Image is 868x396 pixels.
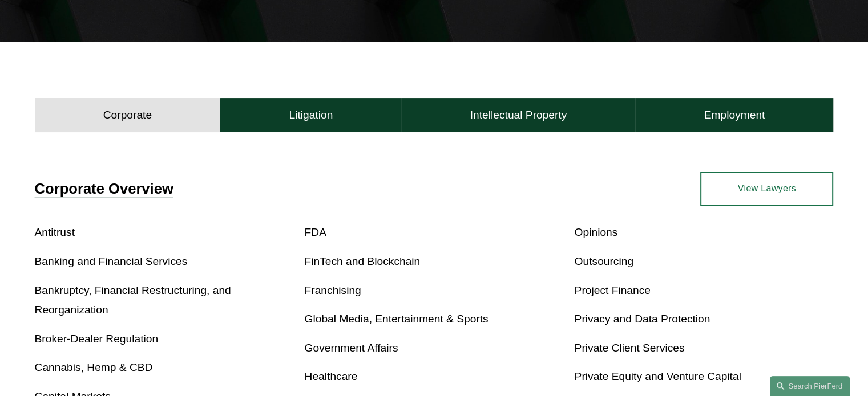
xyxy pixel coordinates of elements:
[700,172,833,206] a: View Lawyers
[305,284,361,296] a: Franchising
[289,108,333,122] h4: Litigation
[305,255,421,267] a: FinTech and Blockchain
[305,226,326,238] a: FDA
[103,108,152,122] h4: Corporate
[35,226,75,238] a: Antitrust
[305,342,398,354] a: Government Affairs
[35,333,159,345] a: Broker-Dealer Regulation
[35,255,188,267] a: Banking and Financial Services
[305,313,488,325] a: Global Media, Entertainment & Sports
[574,226,617,238] a: Opinions
[574,284,650,296] a: Project Finance
[574,255,633,267] a: Outsourcing
[470,108,567,122] h4: Intellectual Property
[574,370,741,382] a: Private Equity and Venture Capital
[770,376,850,396] a: Search this site
[35,181,173,197] a: Corporate Overview
[35,361,153,373] a: Cannabis, Hemp & CBD
[305,370,358,382] a: Healthcare
[574,313,710,325] a: Privacy and Data Protection
[35,284,231,316] a: Bankruptcy, Financial Restructuring, and Reorganization
[574,342,684,354] a: Private Client Services
[704,108,765,122] h4: Employment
